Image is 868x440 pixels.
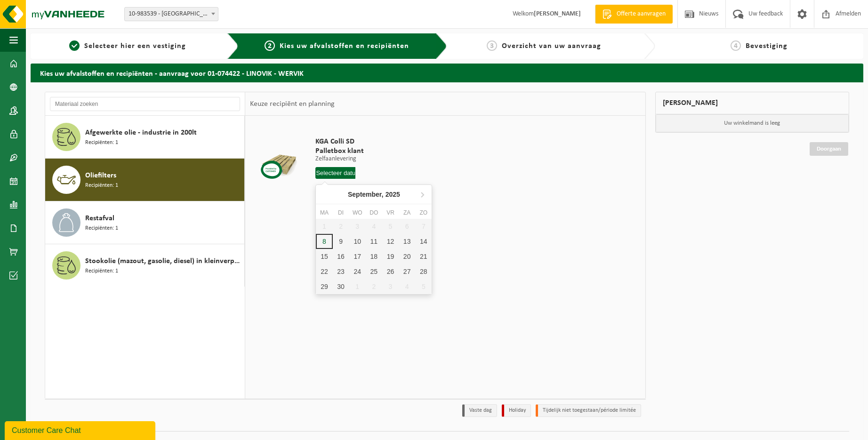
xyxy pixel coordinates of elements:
[316,234,332,249] div: 8
[333,264,349,279] div: 23
[399,208,415,217] div: za
[85,256,242,267] span: Stookolie (mazout, gasolie, diesel) in kleinverpakking
[333,208,349,217] div: di
[382,279,399,294] div: 3
[315,167,355,179] input: Selecteer datum
[382,264,399,279] div: 26
[344,187,404,202] div: September,
[502,42,601,50] span: Overzicht van uw aanvraag
[85,170,116,181] span: Oliefilters
[85,267,118,276] span: Recipiënten: 1
[333,234,349,249] div: 9
[316,264,332,279] div: 22
[245,92,339,116] div: Keuze recipiënt en planning
[45,201,245,244] button: Restafval Recipiënten: 1
[366,249,382,264] div: 18
[45,159,245,201] button: Oliefilters Recipiënten: 1
[85,181,118,190] span: Recipiënten: 1
[534,10,581,17] strong: [PERSON_NAME]
[366,264,382,279] div: 25
[487,40,497,51] span: 3
[399,264,415,279] div: 27
[85,138,118,147] span: Recipiënten: 1
[746,42,788,50] span: Bevestiging
[595,5,673,24] a: Offerte aanvragen
[349,234,366,249] div: 10
[50,97,240,111] input: Materiaal zoeken
[810,142,848,156] a: Doorgaan
[45,116,245,159] button: Afgewerkte olie - industrie in 200lt Recipiënten: 1
[84,42,186,50] span: Selecteer hier een vestiging
[5,419,157,440] iframe: chat widget
[85,213,114,224] span: Restafval
[614,9,668,19] span: Offerte aanvragen
[35,40,220,52] a: 1Selecteer hier een vestiging
[85,224,118,233] span: Recipiënten: 1
[415,249,432,264] div: 21
[382,208,399,217] div: vr
[316,249,332,264] div: 15
[415,264,432,279] div: 28
[125,8,218,21] span: 10-983539 - LINOVIK - WERVIK
[366,208,382,217] div: do
[349,249,366,264] div: 17
[415,208,432,217] div: zo
[333,249,349,264] div: 16
[124,7,218,21] span: 10-983539 - LINOVIK - WERVIK
[399,279,415,294] div: 4
[265,40,275,51] span: 2
[31,64,863,82] h2: Kies uw afvalstoffen en recipiënten - aanvraag voor 01-074422 - LINOVIK - WERVIK
[415,234,432,249] div: 14
[731,40,741,51] span: 4
[315,156,395,162] p: Zelfaanlevering
[349,279,366,294] div: 1
[386,191,400,198] i: 2025
[45,244,245,287] button: Stookolie (mazout, gasolie, diesel) in kleinverpakking Recipiënten: 1
[399,234,415,249] div: 13
[316,208,332,217] div: ma
[315,146,395,156] span: Palletbox klant
[415,279,432,294] div: 5
[69,40,80,51] span: 1
[502,404,531,417] li: Holiday
[315,137,395,146] span: KGA Colli SD
[349,208,366,217] div: wo
[656,114,849,132] p: Uw winkelmand is leeg
[462,404,497,417] li: Vaste dag
[382,234,399,249] div: 12
[366,234,382,249] div: 11
[316,279,332,294] div: 29
[655,92,849,114] div: [PERSON_NAME]
[333,279,349,294] div: 30
[366,279,382,294] div: 2
[536,404,641,417] li: Tijdelijk niet toegestaan/période limitée
[399,249,415,264] div: 20
[349,264,366,279] div: 24
[85,127,197,138] span: Afgewerkte olie - industrie in 200lt
[280,42,409,50] span: Kies uw afvalstoffen en recipiënten
[382,249,399,264] div: 19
